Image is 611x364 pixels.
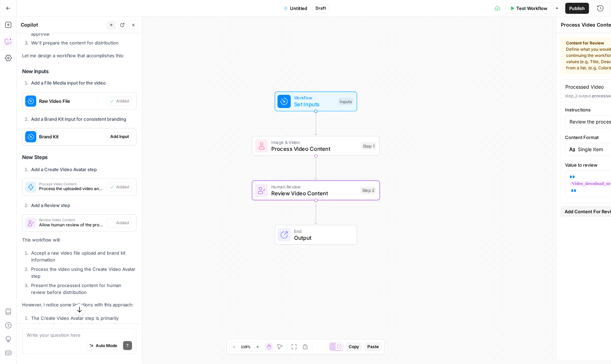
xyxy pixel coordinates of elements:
div: EndOutput [252,225,380,245]
li: We'll prepare the content for distribution [29,39,137,46]
span: Test Workflow [516,5,547,12]
div: Image & VideoProcess Video ContentStep 1 [252,136,380,156]
span: Brand Kit [39,133,104,140]
li: Process the video using the Create Video Avatar step [29,266,137,280]
span: Set Inputs [294,100,335,108]
button: Add Input [107,132,132,141]
span: Process Video Content [39,182,104,186]
span: Human Review [271,183,357,190]
strong: Add a File Media input for the video [31,80,106,86]
g: Edge from step_1 to step_2 [315,156,317,179]
span: Copy [349,344,359,350]
p: This workflow will: [22,236,137,244]
h3: New Inputs [22,67,137,76]
img: rmejigl5z5mwnxpjlfq225817r45 [257,142,266,150]
button: Auto Mode [86,341,120,350]
span: Add Input [110,134,129,140]
button: Paste [365,342,382,351]
g: Edge from step_2 to end [315,200,317,224]
span: Draft [316,5,326,11]
li: Accept a raw video file upload and brand kit information [29,249,137,264]
p: Let me design a workflow that accomplishes this: [22,52,137,59]
span: Image & Video [271,139,358,146]
div: WorkflowSet InputsInputs [252,91,380,111]
button: Added [107,218,132,227]
li: The Create Video Avatar step is primarily designed for creating AI talking head videos, not for g... [29,315,137,336]
button: Untitled [280,3,311,14]
span: Added [116,184,129,190]
strong: Add a Review step [31,202,70,208]
button: Test Workflow [506,3,551,14]
h3: New Steps [22,153,137,162]
li: We'll create a review checkpoint for human approval [29,23,137,37]
span: Added [116,98,129,104]
strong: Add a Create Video Avatar step [31,166,97,172]
span: Workflow [294,95,335,101]
div: Step 1 [361,142,376,149]
span: Auto Mode [96,343,117,349]
p: However, I notice some limitations with this approach: [22,302,137,309]
div: Step 2 [360,187,376,194]
span: Added [116,220,129,226]
span: Allow human review of the processed video content [39,222,104,228]
g: Edge from start to step_1 [315,111,317,135]
button: Publish [565,3,589,14]
span: Review Video Content [39,218,104,222]
button: Added [107,183,132,191]
div: Inputs [338,98,354,105]
div: Copilot [21,21,105,28]
span: Publish [570,5,585,12]
div: Human ReviewReview Video ContentStep 2 [252,180,380,200]
span: Raw Video File [39,98,104,105]
button: Copy [346,342,362,351]
span: End [294,228,350,234]
span: Process the uploaded video and prepare it for review [39,186,104,192]
button: Added [107,97,132,106]
textarea: Processed Video [565,83,604,90]
span: Process Video Content [271,145,358,153]
span: Output [294,234,350,242]
span: Paste [367,344,379,350]
strong: Add a Brand Kit input for consistent branding [31,116,126,122]
span: 119% [241,344,251,350]
span: Untitled [290,5,307,12]
li: Present the processed content for human review before distribution [29,282,137,296]
span: Review Video Content [271,189,357,197]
